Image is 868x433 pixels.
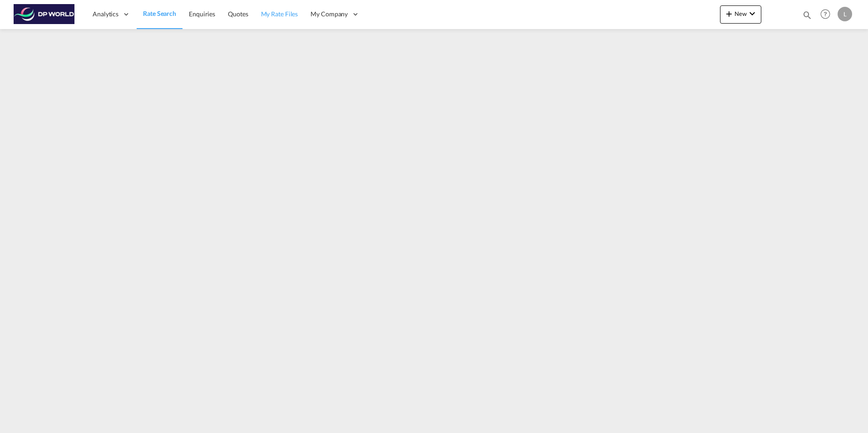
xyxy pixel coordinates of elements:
[93,10,118,19] span: Analytics
[802,10,812,24] div: icon-magnify
[189,10,215,18] span: Enquiries
[720,5,761,24] button: icon-plus 400-fgNewicon-chevron-down
[311,10,348,19] span: My Company
[261,10,298,18] span: My Rate Files
[724,10,758,17] span: New
[143,10,176,17] span: Rate Search
[724,8,735,19] md-icon: icon-plus 400-fg
[818,6,833,22] span: Help
[747,8,758,19] md-icon: icon-chevron-down
[818,6,838,23] div: Help
[228,10,248,18] span: Quotes
[14,4,75,25] img: c08ca190194411f088ed0f3ba295208c.png
[802,10,812,20] md-icon: icon-magnify
[838,7,852,21] div: L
